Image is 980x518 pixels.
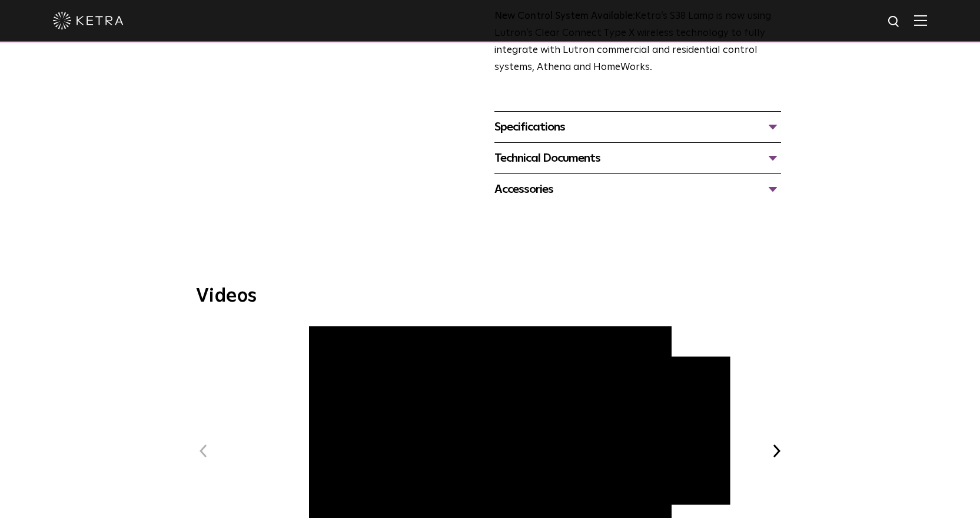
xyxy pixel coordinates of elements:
h3: Videos [196,287,785,306]
img: Hamburger%20Nav.svg [914,15,927,26]
img: search icon [887,15,902,29]
div: Accessories [494,180,781,199]
div: Technical Documents [494,149,781,168]
div: Specifications [494,118,781,136]
img: ketra-logo-2019-white [53,12,124,29]
button: Previous [196,443,211,459]
button: Next [769,443,785,459]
